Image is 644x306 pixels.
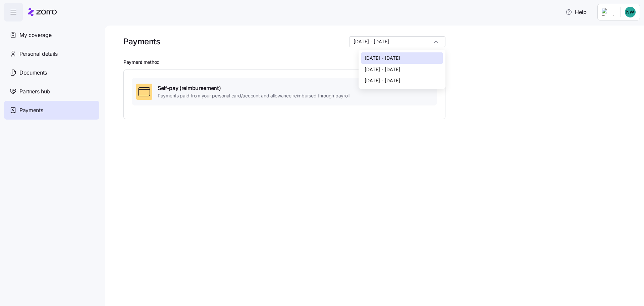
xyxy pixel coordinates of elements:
[19,87,50,96] span: Partners hub
[365,54,400,62] span: [DATE] - [DATE]
[365,77,400,84] span: [DATE] - [DATE]
[560,5,592,19] button: Help
[158,92,350,99] span: Payments paid from your personal card/account and allowance reimbursed through payroll
[566,8,587,16] span: Help
[4,101,99,120] a: Payments
[4,44,99,63] a: Personal details
[4,63,99,82] a: Documents
[123,36,160,47] h1: Payments
[625,7,636,17] img: a49e62cc17a2fd7151815b2ffb6b504a
[365,66,400,73] span: [DATE] - [DATE]
[602,8,615,16] img: Employer logo
[19,69,47,77] span: Documents
[4,82,99,101] a: Partners hub
[19,31,51,39] span: My coverage
[4,26,99,44] a: My coverage
[123,59,635,65] h2: Payment method
[19,106,43,115] span: Payments
[158,84,350,92] span: Self-pay (reimbursement)
[19,50,58,58] span: Personal details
